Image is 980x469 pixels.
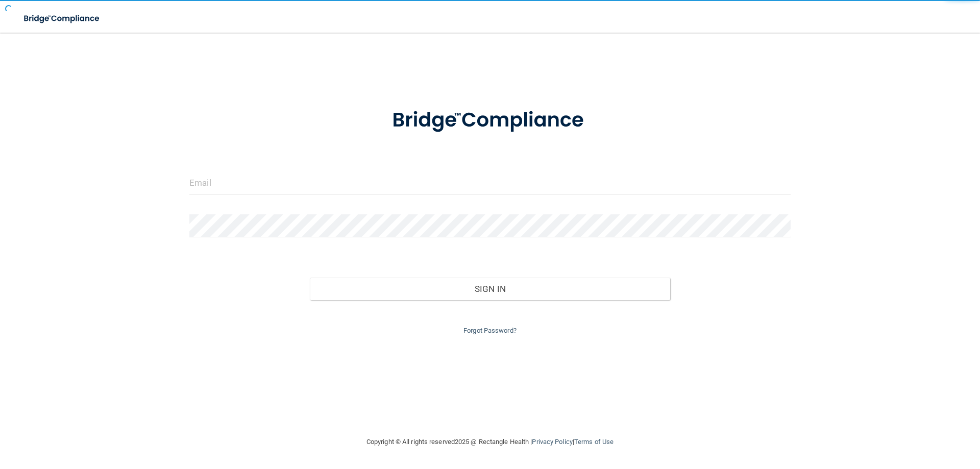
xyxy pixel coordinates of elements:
input: Email [189,171,791,194]
img: bridge_compliance_login_screen.278c3ca4.svg [371,94,609,147]
a: Terms of Use [574,438,614,446]
div: Copyright © All rights reserved 2025 @ Rectangle Health | | [304,426,676,458]
a: Privacy Policy [532,438,572,446]
a: Forgot Password? [463,327,517,334]
img: bridge_compliance_login_screen.278c3ca4.svg [15,8,109,29]
button: Sign In [310,278,671,300]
